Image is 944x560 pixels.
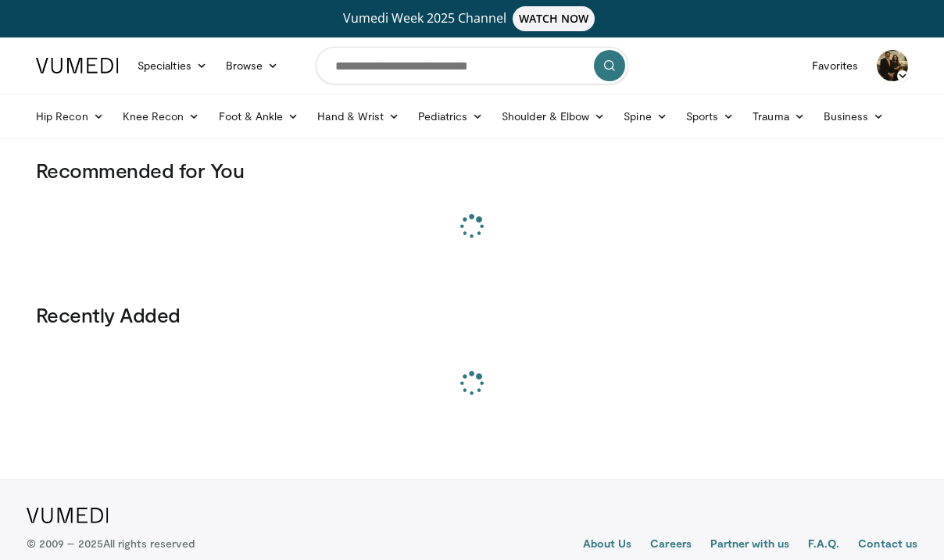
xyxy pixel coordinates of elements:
[216,50,288,81] a: Browse
[650,536,692,555] a: Careers
[209,101,309,132] a: Foot & Ankle
[36,302,908,327] h3: Recently Added
[583,536,632,555] a: About Us
[27,101,113,132] a: Hip Recon
[803,50,867,81] a: Favorites
[409,101,492,132] a: Pediatrics
[27,508,109,523] img: VuMedi Logo
[677,101,744,132] a: Sports
[710,536,789,555] a: Partner with us
[27,536,195,551] p: © 2009 – 2025
[316,47,628,84] input: Search topics, interventions
[808,536,839,555] a: F.A.Q.
[128,50,216,81] a: Specialties
[492,101,614,132] a: Shoulder & Elbow
[814,101,894,132] a: Business
[308,101,409,132] a: Hand & Wrist
[614,101,676,132] a: Spine
[877,50,908,81] img: Avatar
[858,536,917,555] a: Contact us
[36,58,119,73] img: VuMedi Logo
[36,158,908,183] h3: Recommended for You
[113,101,209,132] a: Knee Recon
[103,537,195,550] span: All rights reserved
[513,6,595,31] span: WATCH NOW
[38,6,906,31] a: Vumedi Week 2025 ChannelWATCH NOW
[743,101,814,132] a: Trauma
